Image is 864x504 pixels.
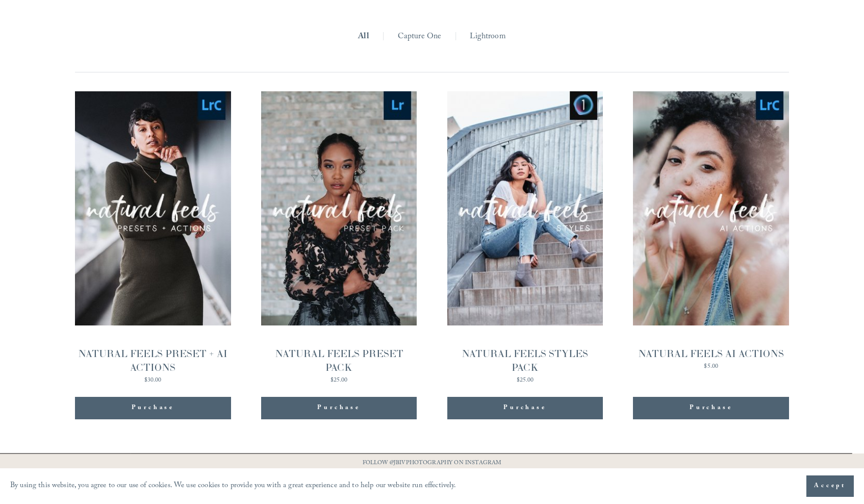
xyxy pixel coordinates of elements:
[343,458,521,469] p: FOLLOW @JBIVPHOTOGRAPHY ON INSTAGRAM
[132,403,174,413] span: Purchase
[261,397,417,419] button: Purchase
[447,347,603,374] div: NATURAL FEELS STYLES PACK
[75,347,231,374] div: NATURAL FEELS PRESET + AI ACTIONS
[447,91,603,385] a: NATURAL FEELS STYLES PACK
[633,91,789,372] a: NATURAL FEELS AI ACTIONS
[382,29,385,45] span: |
[447,377,603,384] div: $25.00
[454,29,457,45] span: |
[638,364,784,370] div: $5.00
[75,397,231,419] button: Purchase
[358,29,369,45] a: All
[447,397,603,419] button: Purchase
[261,377,417,384] div: $25.00
[633,397,789,419] button: Purchase
[806,475,854,497] button: Accept
[690,403,732,413] span: Purchase
[10,479,456,494] p: By using this website, you agree to our use of cookies. We use cookies to provide you with a grea...
[503,403,546,413] span: Purchase
[638,347,784,361] div: NATURAL FEELS AI ACTIONS
[261,91,417,385] a: NATURAL FEELS PRESET PACK
[317,403,360,413] span: Purchase
[814,481,846,491] span: Accept
[398,29,442,45] a: Capture One
[261,347,417,374] div: NATURAL FEELS PRESET PACK
[75,91,231,385] a: NATURAL FEELS PRESET + AI ACTIONS
[75,377,231,384] div: $30.00
[470,29,505,45] a: Lightroom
